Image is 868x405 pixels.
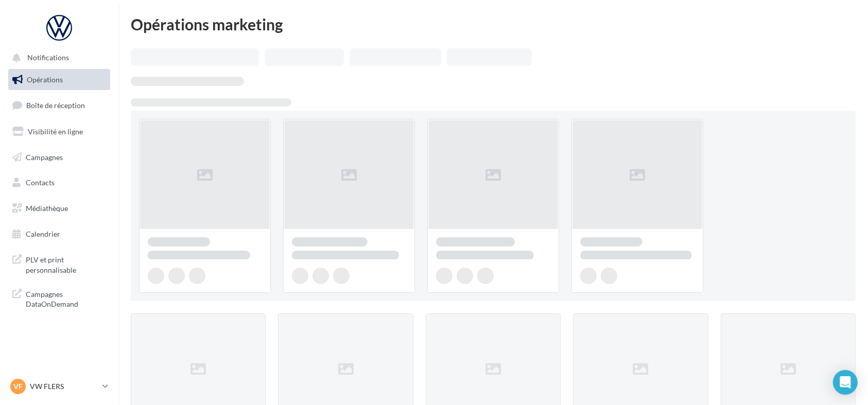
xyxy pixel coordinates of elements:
[6,94,112,116] a: Boîte de réception
[26,253,106,275] span: PLV et print personnalisable
[26,287,106,309] span: Campagnes DataOnDemand
[30,381,98,392] p: VW FLERS
[6,198,112,219] a: Médiathèque
[6,121,112,143] a: Visibilité en ligne
[131,16,856,32] div: Opérations marketing
[6,249,112,279] a: PLV et print personnalisable
[26,230,60,238] span: Calendrier
[26,178,55,187] span: Contacts
[8,377,110,396] a: VF VW FLERS
[13,381,23,392] span: VF
[833,370,858,395] div: Open Intercom Messenger
[28,127,83,136] span: Visibilité en ligne
[6,223,112,245] a: Calendrier
[6,283,112,313] a: Campagnes DataOnDemand
[27,54,69,62] span: Notifications
[6,172,112,193] a: Contacts
[27,75,63,84] span: Opérations
[26,204,68,213] span: Médiathèque
[6,147,112,168] a: Campagnes
[26,152,63,161] span: Campagnes
[6,69,112,91] a: Opérations
[26,101,85,110] span: Boîte de réception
